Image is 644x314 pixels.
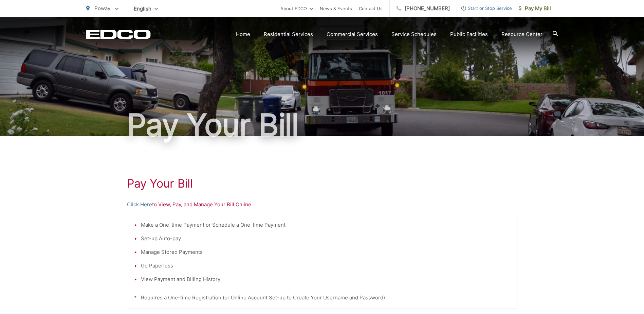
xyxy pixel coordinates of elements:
[141,234,510,243] li: Set-up Auto-pay
[129,3,163,15] span: English
[280,4,313,13] a: About EDCO
[134,294,510,302] p: * Requires a One-time Registration (or Online Account Set-up to Create Your Username and Password)
[127,177,517,190] h1: Pay Your Bill
[264,30,313,38] a: Residential Services
[141,275,510,283] li: View Payment and Billing History
[327,30,378,38] a: Commercial Services
[127,200,517,209] p: to View, Pay, and Manage Your Bill Online
[519,4,551,13] span: Pay My Bill
[94,5,110,12] span: Poway
[236,30,250,38] a: Home
[127,200,152,209] a: Click Here
[86,108,558,142] h1: Pay Your Bill
[141,221,510,229] li: Make a One-time Payment or Schedule a One-time Payment
[320,4,352,13] a: News & Events
[359,4,383,13] a: Contact Us
[86,30,151,39] a: EDCD logo. Return to the homepage.
[450,30,488,38] a: Public Facilities
[501,30,542,38] a: Resource Center
[391,30,437,38] a: Service Schedules
[141,262,510,270] li: Go Paperless
[141,248,510,256] li: Manage Stored Payments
